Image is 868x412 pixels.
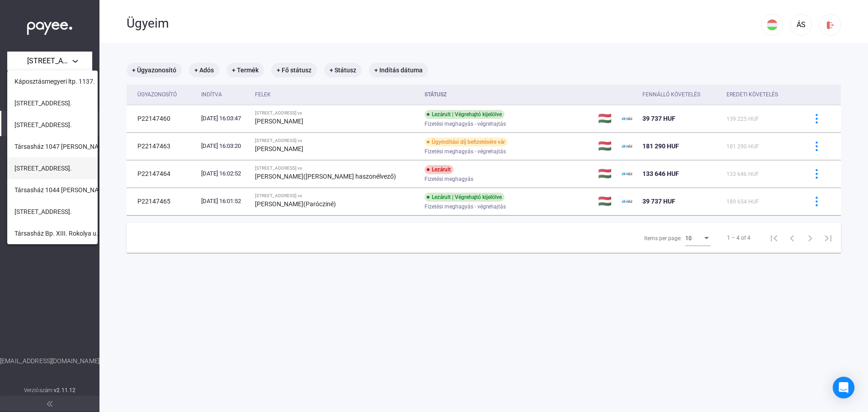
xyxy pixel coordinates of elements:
div: Open Intercom Messenger [833,377,854,398]
span: [STREET_ADDRESS]. [14,98,72,109]
span: [STREET_ADDRESS]. [14,119,72,130]
span: Társasház Bp. XIII. Rokolya u. 34 [14,228,107,239]
span: Káposztásmegyeri ltp. 1137. [14,76,95,87]
span: Társasház 1047 [PERSON_NAME] U 5-9 [14,141,125,152]
span: Társasház 1044 [PERSON_NAME] Sor 17. [14,185,131,195]
span: [STREET_ADDRESS]. [14,206,72,217]
span: [STREET_ADDRESS]. [14,163,72,174]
